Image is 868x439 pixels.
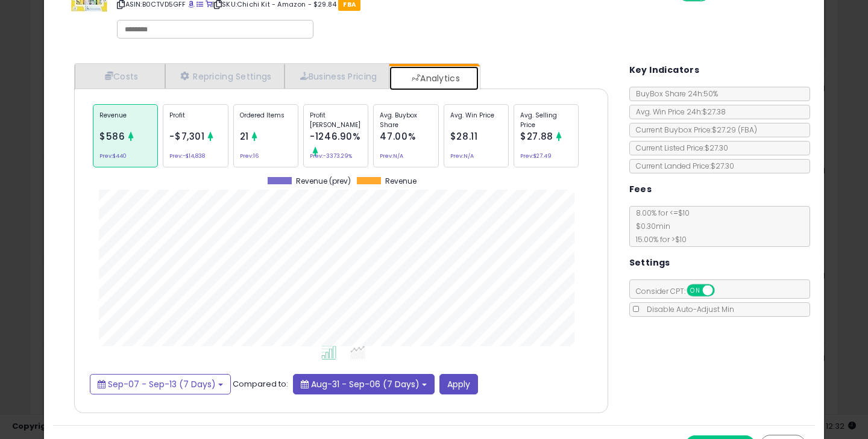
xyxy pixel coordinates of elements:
[380,111,432,129] p: Avg. Buybox Share
[641,304,734,314] span: Disable Auto-Adjust Min
[108,378,216,390] span: Sep-07 - Sep-13 (7 Days)
[520,154,552,158] small: Prev: $27.49
[630,234,687,244] span: 15.00 % for > $10
[380,130,415,143] span: 47.00%
[439,374,478,394] button: Apply
[310,130,360,143] span: -1246.90%
[75,64,165,89] a: Costs
[629,63,700,78] h5: Key Indicators
[450,130,478,143] span: $28.11
[389,66,479,90] a: Analytics
[310,111,362,129] p: Profit [PERSON_NAME]
[310,154,352,158] small: Prev: -3373.29%
[712,125,757,135] span: $27.29
[630,125,757,135] span: Current Buybox Price:
[99,111,151,129] p: Revenue
[99,154,127,158] small: Prev: $440
[450,111,502,129] p: Avg. Win Price
[240,111,292,129] p: Ordered Items
[630,143,728,153] span: Current Listed Price: $27.30
[240,130,249,143] span: 21
[688,285,703,296] span: ON
[169,111,221,129] p: Profit
[520,130,553,143] span: $27.88
[296,177,351,185] span: Revenue (prev)
[285,64,390,89] a: Business Pricing
[630,221,670,231] span: $0.30 min
[630,107,726,117] span: Avg. Win Price 24h: $27.38
[629,182,652,197] h5: Fees
[629,255,670,270] h5: Settings
[520,111,572,129] p: Avg. Selling Price
[385,177,417,185] span: Revenue
[630,286,731,296] span: Consider CPT:
[99,130,125,143] span: $586
[380,154,403,158] small: Prev: N/A
[738,125,757,135] span: ( FBA )
[233,378,288,389] span: Compared to:
[450,154,474,158] small: Prev: N/A
[169,154,205,158] small: Prev: -$14,838
[311,378,420,390] span: Aug-31 - Sep-06 (7 Days)
[630,208,690,244] span: 8.00 % for <= $10
[240,154,259,158] small: Prev: 16
[630,161,734,171] span: Current Landed Price: $27.30
[712,285,732,296] span: OFF
[165,64,285,89] a: Repricing Settings
[630,89,718,99] span: BuyBox Share 24h: 50%
[169,130,204,143] span: -$7,301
